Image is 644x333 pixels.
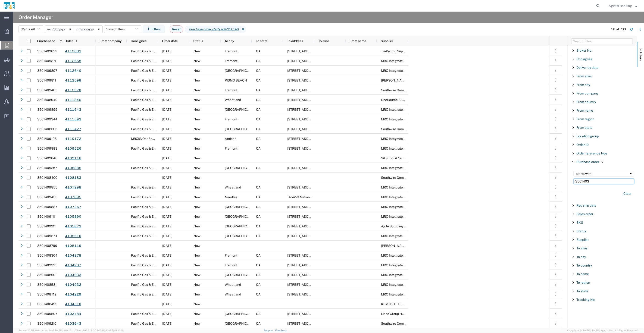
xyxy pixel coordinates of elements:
[381,283,426,286] span: MRO Integrated Solutions LLC
[381,79,415,82] span: Stella-Jones Corp
[131,59,178,63] span: Pacific Gas & Electric Company
[162,79,172,82] span: 06/17/2025
[131,88,178,92] span: Pacific Gas & Electric Company
[194,69,200,72] span: New
[576,255,586,259] span: To city
[37,147,57,150] span: 3501409893
[162,283,172,286] span: 06/06/2025
[131,108,178,111] span: Pacific Gas & Electric Company
[381,108,426,111] span: MRO Integrated Solutions LLC
[162,108,172,111] span: 06/18/2025
[65,106,81,114] a: 4111643
[194,254,200,257] span: New
[194,205,200,209] span: New
[256,205,261,209] span: CA
[194,273,200,277] span: New
[131,283,178,286] span: Pacific Gas & Electric Company
[194,185,200,189] span: New
[576,117,594,121] span: From region
[162,98,172,102] span: 06/10/2025
[37,205,57,209] span: 3501409887
[287,39,303,43] span: To address
[287,79,318,82] span: 800 PRICE CANYON ROAD
[225,79,247,82] span: PISMO BEACH
[576,126,592,129] span: From state
[37,137,57,141] span: 3501409196
[287,254,344,257] span: 42105 Boyce Road
[574,179,634,184] input: Filter Value
[256,283,261,286] span: CA
[65,251,81,260] a: 4104978
[131,79,178,82] span: Pacific Gas & Electric Company
[3,2,15,9] img: logo
[74,26,102,33] input: Not set
[381,147,426,150] span: MRO Integrated Solutions LLC
[37,88,57,92] span: 3501409461
[611,27,626,32] div: 50 of 733
[568,46,637,328] div: Filter List 26 Filters
[256,292,261,296] span: CA
[576,134,599,138] span: Location group
[131,137,159,141] span: MROIS/OneSource
[381,185,426,189] span: MRO Integrated Solutions LLC
[381,292,426,296] span: MRO Integrated Solutions LLC
[194,127,200,131] span: New
[381,224,422,228] span: Agile Sourcing Partners Inc
[37,302,57,306] span: 3501408492
[162,205,172,209] span: 06/17/2025
[381,244,415,248] span: Stella-Jones Corp
[225,195,237,199] span: Needles
[381,263,426,267] span: MRO Integrated Solutions LLC
[131,254,178,257] span: Pacific Gas & Electric Company
[65,222,81,230] a: 4105873
[131,98,178,102] span: Pacific Gas & Electric Company
[131,322,178,325] span: Pacific Gas & Electric Company
[256,185,261,189] span: CA
[287,147,344,150] span: 42105 Boyce Road
[194,59,200,63] span: New
[37,108,57,111] span: 3501409899
[381,254,426,257] span: MRO Integrated Solutions LLC
[162,166,172,170] span: 06/12/2025
[162,156,172,160] span: 06/17/2025
[65,135,81,143] a: 4110172
[65,300,81,308] a: 4104510
[37,244,57,248] span: 3501408790
[131,117,178,121] span: Pacific Gas & Electric Company
[576,204,596,207] span: Req ship date
[381,195,426,199] span: MRO Integrated Solutions LLC
[162,263,172,267] span: 06/13/2025
[131,312,178,316] span: Pacific Gas & Electric Company
[381,302,429,306] span: KEYSIGHT TECHNOLOGIES INC
[256,273,261,277] span: CA
[381,205,426,209] span: MRO Integrated Solutions LLC
[65,115,81,123] a: 4111593
[162,234,172,238] span: 06/12/2025
[621,190,634,198] button: Clear
[131,224,178,228] span: Pacific Gas & Electric Company
[576,246,588,250] span: To alias
[194,156,200,160] span: New
[287,195,329,199] span: 145453 National Trails Hwy
[576,66,598,69] span: Deliver by date
[37,117,57,121] span: 3501409344
[162,224,172,228] span: 06/12/2025
[104,25,141,33] button: Saved filters
[37,166,57,170] span: 3501409287
[287,88,344,92] span: 42105 Boyce Road
[37,79,56,82] span: 3501409811
[162,59,172,63] span: 06/12/2025
[131,205,178,209] span: Pacific Gas & Electric Company
[256,79,261,82] span: CA
[576,298,595,302] span: Tracking No.
[381,215,426,218] span: MRO Integrated Solutions LLC
[381,137,426,141] span: MRO Integrated Solutions LLC
[287,273,318,277] span: 2221 South Orange Avenue
[65,320,81,328] a: 4103643
[37,49,57,53] span: 3501409632
[287,234,318,238] span: 2221 South Orange Avenue
[576,281,590,284] span: To region
[256,166,261,170] span: CA
[31,27,35,31] span: All
[162,127,172,131] span: 06/06/2025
